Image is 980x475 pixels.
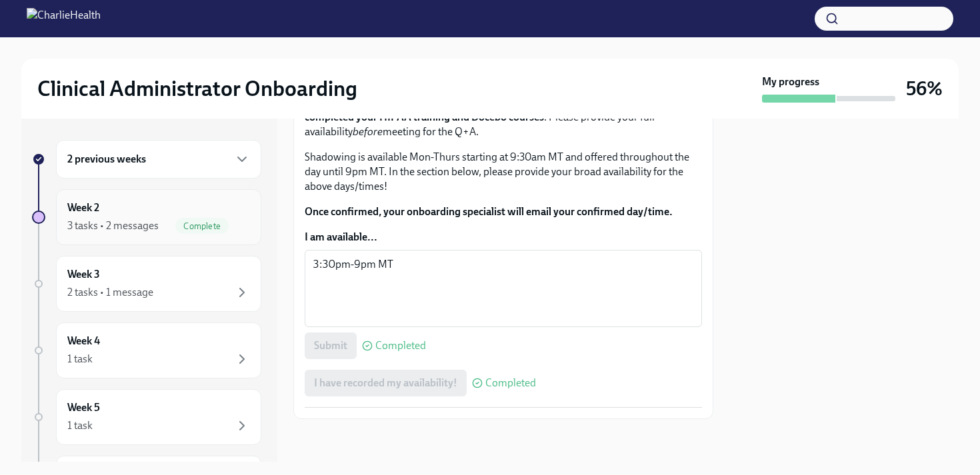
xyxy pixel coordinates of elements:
[32,389,261,445] a: Week 51 task
[67,418,93,433] div: 1 task
[375,340,426,351] span: Completed
[67,285,153,300] div: 2 tasks • 1 message
[305,205,673,218] strong: Once confirmed, your onboarding specialist will email your confirmed day/time.
[305,230,702,244] label: I am available...
[67,219,159,233] div: 3 tasks • 2 messages
[32,189,261,245] a: Week 23 tasks • 2 messagesComplete
[27,8,101,29] img: CharlieHealth
[56,140,261,179] div: 2 previous weeks
[67,334,100,348] h6: Week 4
[67,400,100,415] h6: Week 5
[32,322,261,378] a: Week 41 task
[353,125,383,138] em: before
[313,256,694,320] textarea: 3:30pm-9pm MT
[67,267,100,282] h6: Week 3
[175,221,229,231] span: Complete
[67,152,146,167] h6: 2 previous weeks
[485,378,536,388] span: Completed
[906,77,943,101] h3: 56%
[67,352,93,366] div: 1 task
[305,150,702,194] p: Shadowing is available Mon-Thurs starting at 9:30am MT and offered throughout the day until 9pm M...
[67,201,99,215] h6: Week 2
[762,75,819,89] strong: My progress
[32,256,261,312] a: Week 32 tasks • 1 message
[37,75,357,102] h2: Clinical Administrator Onboarding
